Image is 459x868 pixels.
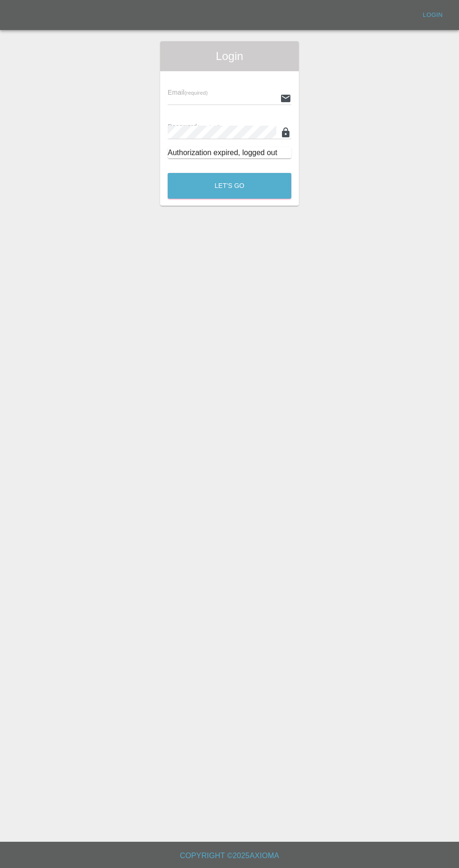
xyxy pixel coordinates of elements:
[185,90,208,96] small: (required)
[168,173,291,199] button: Let's Go
[168,49,291,64] span: Login
[168,147,291,158] div: Authorization expired, logged out
[168,123,220,130] span: Password
[197,124,221,130] small: (required)
[7,849,452,862] h6: Copyright © 2025 Axioma
[168,89,207,96] span: Email
[418,8,448,22] a: Login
